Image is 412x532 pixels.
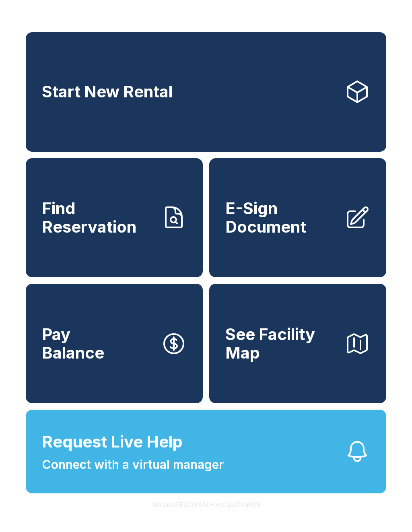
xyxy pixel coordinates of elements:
[146,493,267,516] button: VersionPE2CWShLHxwLdo7nhiB05
[26,158,203,278] a: Find Reservation
[26,32,386,152] a: Start New Rental
[225,325,338,362] span: See Facility Map
[42,199,154,236] span: Find Reservation
[26,410,386,493] button: Request Live HelpConnect with a virtual manager
[42,430,183,454] span: Request Live Help
[26,284,203,403] a: PayBalance
[209,284,386,403] button: See Facility Map
[42,325,104,362] span: Pay Balance
[225,199,338,236] span: E-Sign Document
[42,82,173,101] span: Start New Rental
[209,158,386,278] a: E-Sign Document
[42,456,224,474] span: Connect with a virtual manager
